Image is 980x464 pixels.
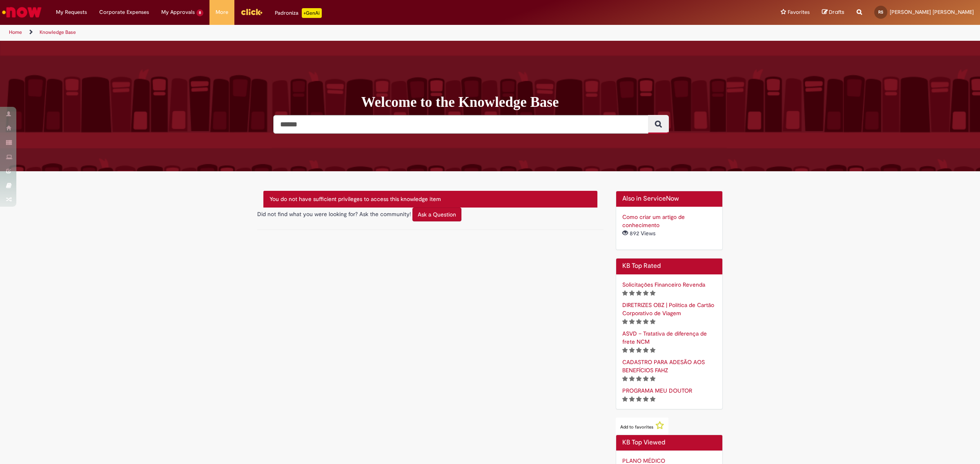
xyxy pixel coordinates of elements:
i: 5 [650,290,655,296]
i: 1 [622,347,628,353]
p: +GenAi [302,8,322,18]
a: Drafts [822,9,844,16]
span: Favorites [788,8,810,16]
i: 5 [650,319,655,325]
i: 2 [629,376,635,382]
span: Add to favorites [620,424,653,430]
button: Add to favorites [616,418,668,435]
div: Also in ServiceNow [616,191,723,250]
a: Ask a Question [412,210,461,217]
i: 2 [629,290,635,296]
i: 1 [622,396,628,402]
ul: Page breadcrumbs [6,25,647,40]
i: 4 [643,396,648,402]
a: Article, CADASTRO PARA ADESÃO AOS BENEFÍCIOS FAHZ, 5 star rating [622,358,705,374]
h2: Also in ServiceNow [622,195,717,203]
span: RS [878,9,883,15]
a: Como criar um artigo de conhecimento [622,213,685,229]
i: 4 [643,347,648,353]
i: 3 [636,396,641,402]
i: 1 [622,319,628,325]
button: Ask a Question [412,208,461,221]
h1: Welcome to the Knowledge Base [361,94,729,111]
i: 5 [650,376,655,382]
i: 3 [636,319,641,325]
span: 892 Views [622,230,657,237]
i: 4 [643,290,648,296]
a: Article, ASVD – Tratativa de diferença de frete NCM, 5 star rating [622,330,707,345]
a: Article, DIRETRIZES OBZ | Política de Cartão Corporativo de Viagem, 5 star rating [622,301,714,317]
img: ServiceNow [1,4,43,20]
span: Drafts [829,8,844,16]
i: 2 [629,396,635,402]
h2: KB Top Rated [622,263,717,270]
span: My Approvals [161,8,195,16]
button: Search [648,115,669,134]
h2: KB Top Viewed [622,439,717,446]
a: Knowledge Base [40,29,76,35]
i: 1 [622,290,628,296]
span: More [216,8,228,16]
i: 2 [629,319,635,325]
i: 1 [622,376,628,382]
div: Padroniza [275,8,322,18]
i: 3 [636,376,641,382]
i: 4 [643,376,648,382]
img: click_logo_yellow_360x200.png [241,6,263,18]
input: Search [273,115,648,134]
span: My Requests [56,8,87,16]
i: 3 [636,290,641,296]
span: 8 [196,9,203,16]
i: 2 [629,347,635,353]
i: 4 [643,319,648,325]
i: 5 [650,347,655,353]
a: Article, Solicitações Financeiro Revenda, 5 star rating [622,281,705,288]
span: [PERSON_NAME] [PERSON_NAME] [890,9,974,15]
span: Corporate Expenses [99,8,149,16]
a: Article, PROGRAMA MEU DOUTOR, 5 star rating [622,387,692,394]
i: 3 [636,347,641,353]
i: 5 [650,396,655,402]
div: You do not have sufficient privileges to access this knowledge item [263,191,597,208]
span: Did not find what you were looking for? Ask the community! [257,210,411,217]
a: Home [9,29,22,35]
